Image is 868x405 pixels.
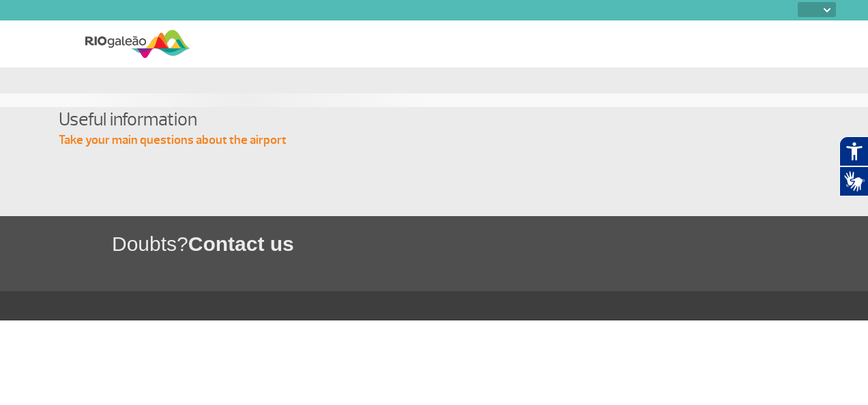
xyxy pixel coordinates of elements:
[59,132,823,149] p: Take your main questions about the airport
[839,136,868,196] div: Plugin de acessibilidade da Hand Talk.
[112,230,868,258] h1: Doubts?
[188,232,294,255] span: Contact us
[839,136,868,166] button: Abrir recursos assistivos.
[839,166,868,196] button: Abrir tradutor de língua de sinais.
[59,107,823,132] h4: Useful information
